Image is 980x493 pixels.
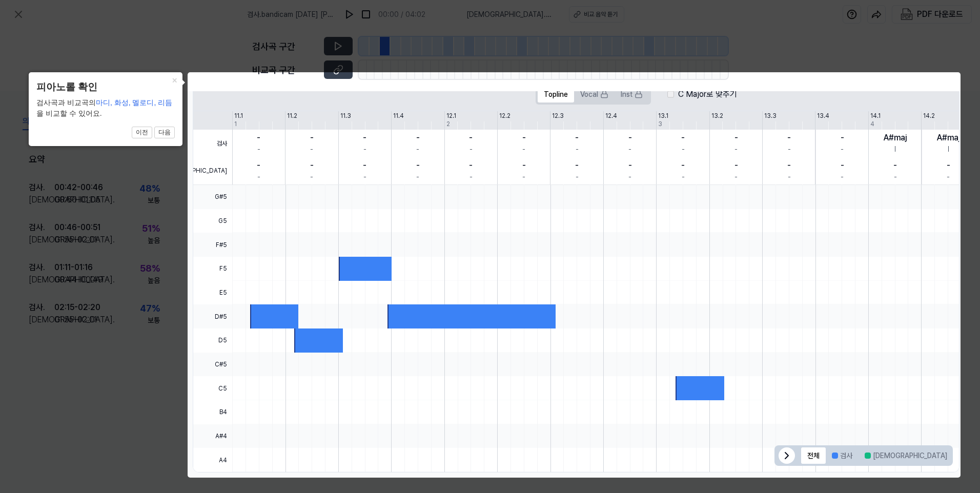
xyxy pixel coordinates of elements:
[681,132,685,144] div: -
[193,400,232,424] span: B4
[787,132,791,144] div: -
[193,304,232,328] span: D#5
[605,111,617,120] div: 12.4
[575,159,579,172] div: -
[937,132,960,144] div: A#maj
[416,172,419,182] div: -
[193,281,232,305] span: E5
[787,159,791,172] div: -
[193,353,232,377] span: C#5
[193,157,232,185] span: [DEMOGRAPHIC_DATA]
[734,144,738,155] div: -
[310,172,313,182] div: -
[678,88,737,100] label: C Major로 맞추기
[870,111,881,120] div: 14.1
[826,447,859,464] button: 검사
[193,424,232,448] span: A#4
[257,144,260,155] div: -
[801,447,826,464] button: 전체
[522,132,526,144] div: -
[615,86,649,102] button: Inst
[499,111,511,120] div: 12.2
[96,98,172,107] span: 마디, 화성, 멜로디, 리듬
[310,132,314,144] div: -
[734,159,738,172] div: -
[764,111,777,120] div: 13.3
[363,159,366,172] div: -
[817,111,829,120] div: 13.4
[132,127,152,139] button: 이전
[894,144,896,155] div: I
[870,119,874,129] div: 4
[522,172,525,182] div: -
[193,328,232,353] span: D5
[576,144,579,155] div: -
[552,111,564,120] div: 12.3
[193,376,232,400] span: C5
[947,159,950,172] div: -
[363,132,366,144] div: -
[416,144,419,155] div: -
[469,144,473,155] div: -
[154,127,175,139] button: 다음
[628,159,632,172] div: -
[469,159,473,172] div: -
[416,159,420,172] div: -
[257,172,260,182] div: -
[788,172,791,182] div: -
[193,257,232,281] span: F5
[576,172,579,182] div: -
[734,132,738,144] div: -
[193,130,232,157] span: 검사
[859,447,953,464] button: [DEMOGRAPHIC_DATA]
[948,144,949,155] div: I
[841,132,844,144] div: -
[193,448,232,472] span: A4
[446,111,456,120] div: 12.1
[257,159,260,172] div: -
[681,159,685,172] div: -
[893,159,897,172] div: -
[682,144,685,155] div: -
[36,80,175,95] header: 피아노롤 확인
[36,97,175,119] div: 검사곡과 비교곡의 을 비교할 수 있어요.
[522,144,525,155] div: -
[416,132,420,144] div: -
[658,119,662,129] div: 3
[894,172,897,182] div: -
[841,172,844,182] div: -
[788,144,791,155] div: -
[469,132,473,144] div: -
[628,144,631,155] div: -
[628,132,632,144] div: -
[575,132,579,144] div: -
[257,132,260,144] div: -
[363,172,366,182] div: -
[193,209,232,233] span: G5
[340,111,351,120] div: 11.3
[947,172,950,182] div: -
[193,233,232,257] span: F#5
[310,159,314,172] div: -
[310,144,313,155] div: -
[923,111,935,120] div: 14.2
[574,86,615,102] button: Vocal
[734,172,738,182] div: -
[841,144,844,155] div: -
[884,132,907,144] div: A#maj
[363,144,366,155] div: -
[469,172,473,182] div: -
[682,172,685,182] div: -
[287,111,297,120] div: 11.2
[628,172,631,182] div: -
[841,159,844,172] div: -
[166,72,182,87] button: Close
[193,185,232,209] span: G#5
[538,86,574,102] button: Topline
[658,111,668,120] div: 13.1
[234,119,237,129] div: 1
[393,111,404,120] div: 11.4
[711,111,723,120] div: 13.2
[234,111,243,120] div: 11.1
[446,119,450,129] div: 2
